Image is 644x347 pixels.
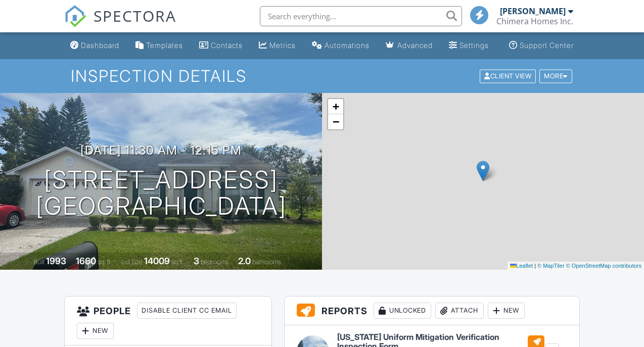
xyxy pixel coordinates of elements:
span: bathrooms [252,258,281,266]
span: SPECTORA [94,5,176,26]
a: Automations (Basic) [308,36,374,55]
span: | [534,263,536,269]
a: Support Center [505,36,578,55]
span: Built [33,258,44,266]
a: Client View [479,72,538,79]
div: Chimera Homes Inc. [496,16,573,26]
div: Contacts [211,41,243,49]
a: Zoom out [328,114,343,129]
a: Leaflet [510,263,533,269]
span: + [333,100,339,113]
div: Advanced [397,41,433,49]
div: 14009 [144,256,170,266]
a: Templates [131,36,187,55]
a: © MapTiler [537,263,565,269]
h3: Reports [285,296,579,325]
span: bedrooms [201,258,228,266]
div: 1660 [76,256,96,266]
a: © OpenStreetMap contributors [566,263,641,269]
div: Disable Client CC Email [137,303,237,319]
a: Advanced [382,36,437,55]
h3: [DATE] 11:30 am - 12:15 pm [80,143,242,157]
span: Lot Size [121,258,143,266]
h1: Inspection Details [71,67,573,85]
a: Zoom in [328,99,343,114]
input: Search everything... [260,6,462,26]
span: − [333,115,339,128]
div: Templates [146,41,183,49]
h1: [STREET_ADDRESS] [GEOGRAPHIC_DATA] [36,167,287,220]
div: Client View [480,69,536,83]
div: 2.0 [238,256,251,266]
div: New [77,323,114,339]
div: [PERSON_NAME] [500,6,566,16]
a: Contacts [195,36,247,55]
div: 3 [194,256,199,266]
div: Automations [325,41,370,49]
div: Metrics [269,41,296,49]
div: New [488,303,525,319]
a: Metrics [255,36,300,55]
a: Dashboard [66,36,123,55]
div: More [539,69,572,83]
div: Support Center [520,41,574,49]
span: sq. ft. [98,258,112,266]
a: SPECTORA [64,14,176,35]
img: The Best Home Inspection Software - Spectora [64,5,86,27]
div: Attach [435,303,484,319]
h3: People [65,296,271,345]
div: Settings [459,41,489,49]
div: Dashboard [81,41,119,49]
div: Unlocked [374,303,431,319]
a: Settings [445,36,493,55]
img: Marker [477,161,489,181]
div: 1993 [46,256,66,266]
span: sq.ft. [171,258,184,266]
